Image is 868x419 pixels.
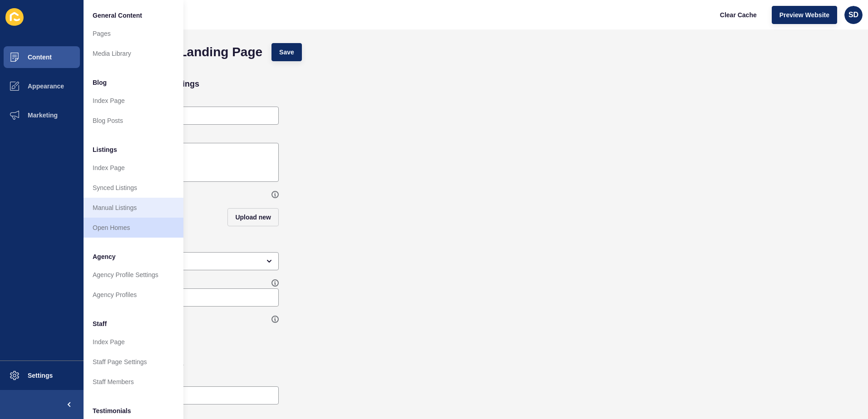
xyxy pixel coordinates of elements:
a: Media Library [84,44,183,63]
span: Testimonials [93,406,131,415]
a: Manual Listings [84,198,183,218]
button: Upload new [227,208,279,226]
a: Index Page [84,158,183,178]
a: Open Homes [84,218,183,238]
span: Upload new [235,213,271,222]
a: Staff Page Settings [84,352,183,372]
span: SD [848,10,858,19]
div: open menu [97,252,279,270]
span: General Content [93,11,142,20]
a: Agency Profile Settings [84,265,183,285]
span: Listings [93,145,117,154]
span: Agency [93,252,116,261]
button: Clear Cache [712,6,764,24]
button: Save [271,43,302,61]
button: Preview Website [772,6,837,24]
a: Staff Members [84,372,183,392]
span: Save [279,48,294,57]
a: Pages [84,24,183,44]
a: Index Page [84,91,183,111]
a: Synced Listings [84,178,183,198]
span: Preview Website [779,10,829,19]
a: Agency Profiles [84,285,183,305]
a: Index Page [84,332,183,352]
span: Staff [93,319,107,328]
span: Blog [93,78,107,87]
span: Clear Cache [720,10,757,19]
a: Blog Posts [84,111,183,131]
